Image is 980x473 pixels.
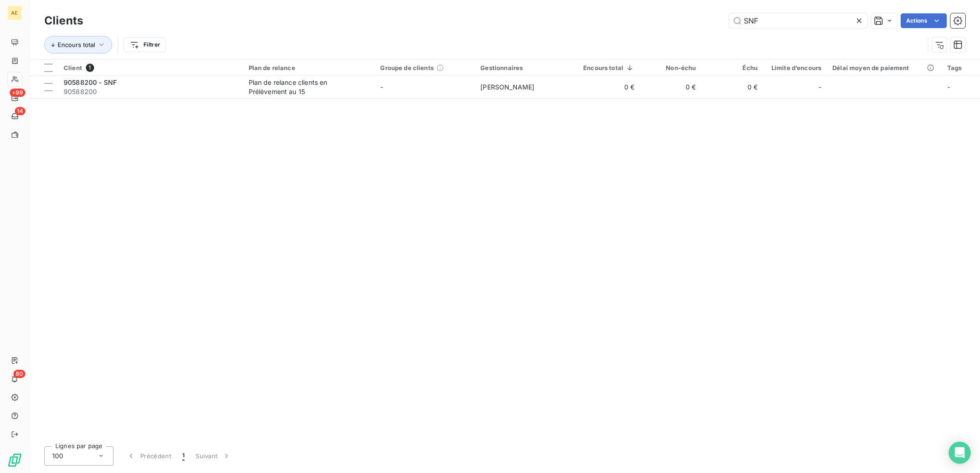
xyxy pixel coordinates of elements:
span: [PERSON_NAME] [480,83,534,91]
span: - [380,83,383,91]
div: Open Intercom Messenger [949,442,971,464]
td: 0 € [702,76,764,98]
div: Délai moyen de paiement [832,64,936,71]
button: Filtrer [124,37,166,52]
button: Actions [901,13,947,28]
span: 90588200 - SNF [64,78,117,86]
span: 14 [15,107,25,115]
img: Logo LeanPay [7,453,22,467]
span: - [819,83,821,92]
span: Encours total [58,41,95,48]
input: Rechercher [729,13,867,28]
span: 100 [52,451,63,461]
div: Plan de relance [249,64,370,71]
span: 1 [86,64,94,72]
div: Encours total [580,64,634,71]
td: 0 € [640,76,702,98]
span: Groupe de clients [380,64,434,71]
span: +99 [10,89,25,97]
button: 1 [177,446,190,466]
span: 1 [182,451,185,461]
span: - [947,83,950,91]
span: 90588200 [64,87,238,96]
div: Plan de relance clients en Prélèvement au 15 [249,78,364,96]
div: Gestionnaires [480,64,569,71]
button: Précédent [121,446,177,466]
div: Limite d’encours [769,64,821,71]
span: Client [64,64,82,71]
div: Tags [947,64,974,71]
td: 0 € [575,76,640,98]
button: Encours total [44,36,112,53]
div: AE [7,6,22,20]
div: Non-échu [645,64,696,71]
div: Échu [707,64,758,71]
h3: Clients [44,12,83,29]
span: 80 [13,370,25,378]
button: Suivant [190,446,237,466]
